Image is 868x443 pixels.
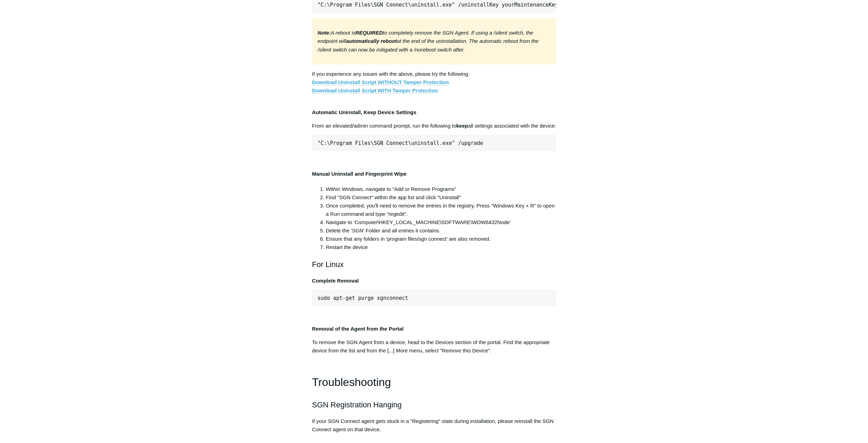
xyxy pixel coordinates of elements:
li: Find "SGN Connect" within the app list and click "Uninstall" [326,193,556,202]
h2: For Linux [312,258,556,270]
span: If your SGN Connect agent gets stuck in a "Registering" state during installation, please reinsta... [312,418,554,432]
strong: Note: [318,30,331,36]
span: To remove the SGN Agent from a device, head to the Devices section of the portal. Find the approp... [312,339,550,353]
a: Download Uninstall Script WITHOUT Tamper Protection [312,79,449,85]
li: Delete the 'SGN' Folder and all entries it contains. [326,227,556,235]
li: Ensure that any folders in 'program files/sgn connect' are also removed. [326,235,556,243]
li: Navigate to ‘Computer\HKEY_LOCAL_MACHINE\SOFTWARE\WOW6432Node' [326,218,556,227]
li: Restart the device [326,243,556,251]
li: Within Windows, navigate to "Add or Remove Programs" [326,185,556,193]
p: If you experience any issues with the above, please try the following: [312,70,556,95]
strong: Removal of the Agent from the Portal [312,326,403,332]
em: A reboot is to completely remove the SGN Agent. If using a /silent switch, the endpoint will at t... [318,30,539,53]
a: Download Uninstall Script WITH Tamper Protection [312,87,438,94]
strong: Manual Uninstall and Fingerprint Wipe [312,171,406,177]
li: Once completed, you'll need to remove the entries in the registry. Press "Windows Key + R" to ope... [326,202,556,218]
strong: Automatic Uninstall, Keep Device Settings [312,109,417,115]
span: "C:\Program Files\SGN Connect\uninstall.exe" /upgrade [318,140,483,146]
h2: SGN Registration Hanging [312,399,556,411]
strong: Complete Removal [312,278,359,284]
h1: Troubleshooting [312,373,556,391]
span: From an elevated/admin command prompt, run the following to all settings associated with the device: [312,123,556,129]
strong: keep [456,123,468,129]
pre: sudo apt-get purge sgnconnect [312,290,556,306]
strong: REQUIRED [355,30,383,36]
strong: automatically reboot [346,38,397,44]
